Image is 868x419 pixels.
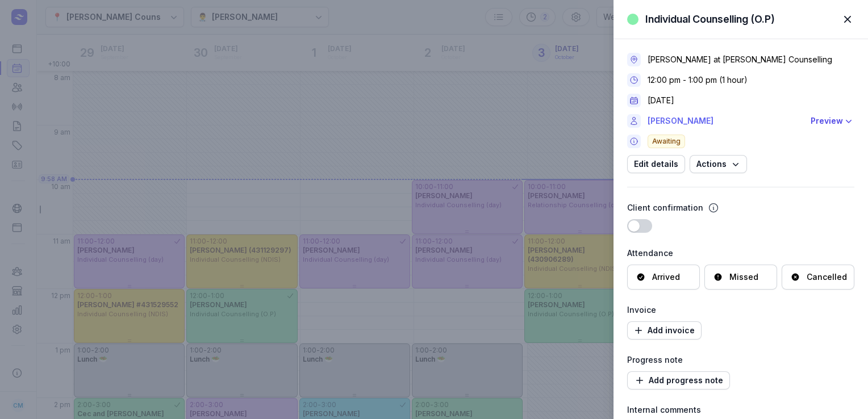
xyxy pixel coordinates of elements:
div: Arrived [652,271,680,283]
div: Progress note [627,353,854,367]
button: Edit details [627,155,685,173]
span: Edit details [634,157,678,171]
div: Attendance [627,246,854,260]
span: Add progress note [634,374,723,387]
div: Missed [729,271,758,283]
div: Invoice [627,303,854,317]
div: Individual Counselling (O.P) [645,12,775,26]
span: Actions [696,157,740,171]
a: [PERSON_NAME] [648,114,804,128]
span: Add invoice [634,324,695,337]
button: Preview [811,114,854,128]
div: [PERSON_NAME] at [PERSON_NAME] Counselling [648,54,832,65]
div: Internal comments [627,403,854,417]
div: [DATE] [648,95,674,106]
button: Actions [690,155,747,173]
div: Cancelled [807,271,847,283]
div: Preview [811,114,843,128]
div: Client confirmation [627,201,703,215]
div: 12:00 pm - 1:00 pm (1 hour) [648,74,748,86]
span: Awaiting [648,135,685,148]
